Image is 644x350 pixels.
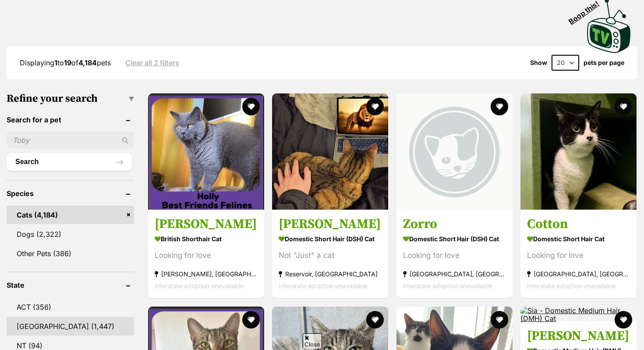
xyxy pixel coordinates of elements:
[520,93,637,210] img: Cotton - Domestic Short Hair Cat
[7,244,134,263] a: Other Pets (386)
[615,98,632,115] button: favourite
[520,307,637,323] img: Sia - Domestic Medium Hair (DMH) Cat
[279,268,382,280] strong: Reservoir, [GEOGRAPHIC_DATA]
[7,153,132,171] button: Search
[403,268,506,280] strong: [GEOGRAPHIC_DATA], [GEOGRAPHIC_DATA]
[7,116,134,124] header: Search for a pet
[155,216,258,232] h3: [PERSON_NAME]
[279,282,368,289] span: Interstate adoption unavailable
[520,209,637,298] a: Cotton Domestic Short Hair Cat Looking for love [GEOGRAPHIC_DATA], [GEOGRAPHIC_DATA] Interstate a...
[527,282,616,289] span: Interstate adoption unavailable
[242,311,259,329] button: favourite
[527,216,630,232] h3: Cotton
[272,209,388,298] a: [PERSON_NAME] Domestic Short Hair (DSH) Cat Not "Just" a cat Reservoir, [GEOGRAPHIC_DATA] Interst...
[279,232,382,245] strong: Domestic Short Hair (DSH) Cat
[396,209,513,298] a: Zorro Domestic Short Hair (DSH) Cat Looking for love [GEOGRAPHIC_DATA], [GEOGRAPHIC_DATA] Interst...
[64,58,71,67] strong: 19
[279,250,382,261] div: Not "Just" a cat
[242,98,259,115] button: favourite
[7,93,134,105] h3: Refine your search
[272,93,388,210] img: Sasha - Domestic Short Hair (DSH) Cat
[78,58,97,67] strong: 4,184
[366,98,384,115] button: favourite
[527,268,630,280] strong: [GEOGRAPHIC_DATA], [GEOGRAPHIC_DATA]
[7,281,134,289] header: State
[148,93,264,210] img: Holly - British Shorthair Cat
[20,58,111,67] span: Displaying to of pets
[7,189,134,197] header: Species
[7,317,134,336] a: [GEOGRAPHIC_DATA] (1,447)
[155,232,258,245] strong: British Shorthair Cat
[584,59,624,66] label: pets per page
[279,216,382,232] h3: [PERSON_NAME]
[155,282,244,289] span: Interstate adoption unavailable
[527,232,630,245] strong: Domestic Short Hair Cat
[530,59,547,66] span: Show
[7,132,134,149] input: Toby
[527,250,630,261] div: Looking for love
[403,282,492,289] span: Interstate adoption unavailable
[403,232,506,245] strong: Domestic Short Hair (DSH) Cat
[303,333,322,349] span: Close
[7,206,134,224] a: Cats (4,184)
[54,58,57,67] strong: 1
[490,311,508,329] button: favourite
[490,98,508,115] button: favourite
[403,250,506,261] div: Looking for love
[155,268,258,280] strong: [PERSON_NAME], [GEOGRAPHIC_DATA]
[155,250,258,261] div: Looking for love
[148,209,264,298] a: [PERSON_NAME] British Shorthair Cat Looking for love [PERSON_NAME], [GEOGRAPHIC_DATA] Interstate ...
[615,311,632,329] button: favourite
[527,327,630,344] h3: [PERSON_NAME]
[125,59,179,67] a: Clear all 2 filters
[7,225,134,243] a: Dogs (2,322)
[403,216,506,232] h3: Zorro
[7,298,134,316] a: ACT (356)
[366,311,384,329] button: favourite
